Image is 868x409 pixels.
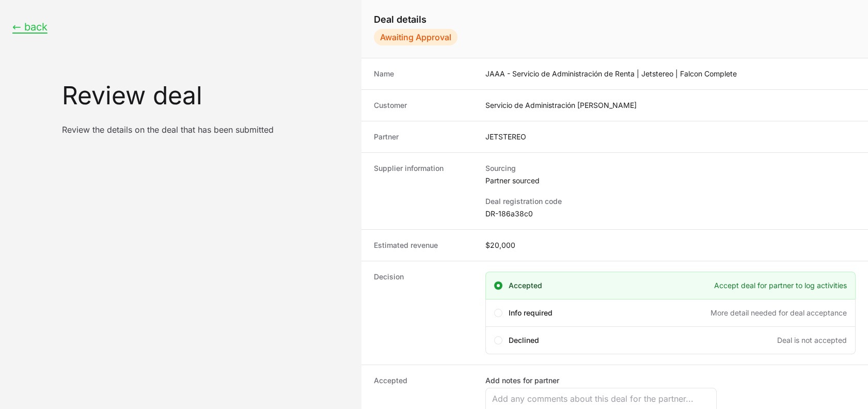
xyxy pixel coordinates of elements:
[485,132,856,142] dd: JETSTEREO
[485,163,856,174] dt: Sourcing
[509,280,542,291] span: Accepted
[62,124,349,135] p: Review the details on the deal that has been submitted
[509,308,553,318] span: Info required
[485,209,856,219] dd: DR-186a38c0
[374,12,856,27] h1: Deal details
[485,176,856,186] dd: Partner sourced
[711,308,847,318] span: More detail needed for deal acceptance
[374,163,473,219] dt: Supplier information
[714,280,847,291] span: Accept deal for partner to log activities
[374,272,473,354] dt: Decision
[777,335,847,345] span: Deal is not accepted
[62,83,349,108] h1: Review deal
[374,69,473,79] dt: Name
[485,69,856,79] dd: JAAA - Servicio de Administración de Renta | Jetstereo | Falcon Complete
[12,21,48,34] button: ← back
[509,335,539,345] span: Declined
[485,196,856,207] dt: Deal registration code
[374,240,473,250] dt: Estimated revenue
[374,132,473,142] dt: Partner
[485,375,717,386] label: Add notes for partner
[485,240,856,250] dd: $20,000
[374,100,473,111] dt: Customer
[485,100,856,111] dd: Servicio de Administración [PERSON_NAME]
